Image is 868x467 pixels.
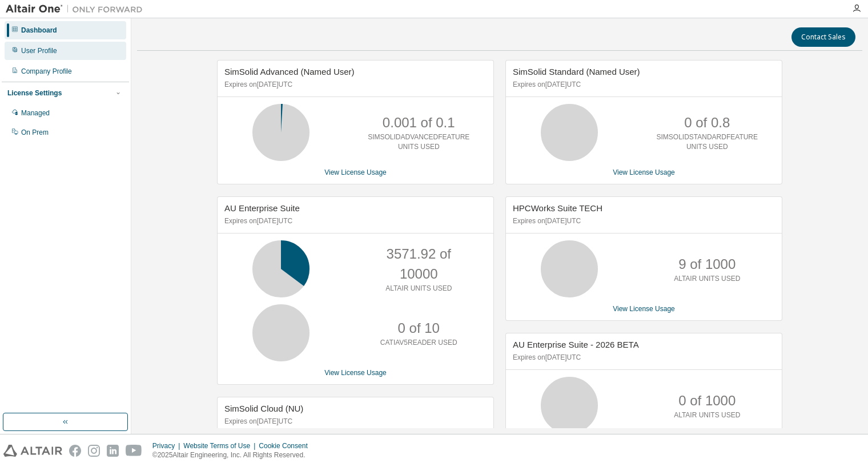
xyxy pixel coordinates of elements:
[513,203,602,213] span: HPCWorks Suite TECH
[656,132,758,152] p: SIMSOLIDSTANDARDFEATURE UNITS USED
[373,244,464,284] p: 3571.92 of 10000
[152,441,183,450] div: Privacy
[613,168,675,176] a: View License Usage
[183,441,259,450] div: Website Terms of Use
[791,27,855,47] button: Contact Sales
[224,216,484,226] p: Expires on [DATE] UTC
[88,445,100,457] img: instagram.svg
[3,445,62,457] img: altair_logo.svg
[152,450,315,460] p: © 2025 Altair Engineering, Inc. All Rights Reserved.
[674,410,740,420] p: ALTAIR UNITS USED
[224,417,484,426] p: Expires on [DATE] UTC
[224,80,484,90] p: Expires on [DATE] UTC
[678,255,736,274] p: 9 of 1000
[513,216,772,226] p: Expires on [DATE] UTC
[513,67,640,77] span: SimSolid Standard (Named User)
[7,88,62,98] div: License Settings
[324,369,387,377] a: View License Usage
[21,67,72,76] div: Company Profile
[224,203,300,213] span: AU Enterprise Suite
[69,445,81,457] img: facebook.svg
[398,319,440,338] p: 0 of 10
[678,391,736,410] p: 0 of 1000
[21,46,57,55] div: User Profile
[6,3,148,15] img: Altair One
[21,26,57,35] div: Dashboard
[368,132,469,152] p: SIMSOLIDADVANCEDFEATURE UNITS USED
[513,353,772,363] p: Expires on [DATE] UTC
[224,67,355,77] span: SimSolid Advanced (Named User)
[107,445,119,457] img: linkedin.svg
[674,274,740,284] p: ALTAIR UNITS USED
[380,338,457,348] p: CATIAV5READER USED
[513,340,639,349] span: AU Enterprise Suite - 2026 BETA
[21,128,49,137] div: On Prem
[224,404,303,413] span: SimSolid Cloud (NU)
[324,168,387,176] a: View License Usage
[613,305,675,313] a: View License Usage
[684,113,730,132] p: 0 of 0.8
[21,108,50,118] div: Managed
[126,445,142,457] img: youtube.svg
[259,441,314,450] div: Cookie Consent
[383,113,455,132] p: 0.001 of 0.1
[385,284,452,293] p: ALTAIR UNITS USED
[513,80,772,90] p: Expires on [DATE] UTC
